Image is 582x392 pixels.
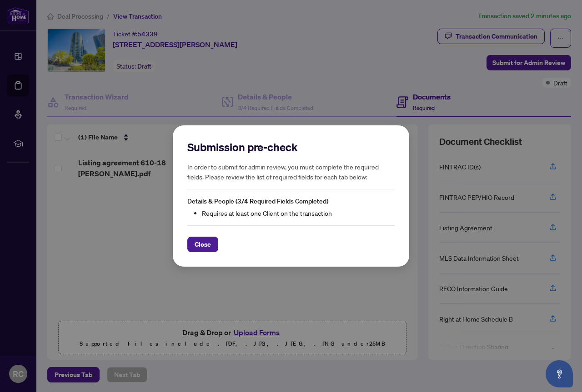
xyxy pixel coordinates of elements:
span: Close [195,237,211,252]
button: Close [187,237,218,252]
span: Details & People (3/4 Required Fields Completed) [187,197,328,205]
h5: In order to submit for admin review, you must complete the required fields. Please review the lis... [187,162,395,182]
h2: Submission pre-check [187,140,395,154]
button: Open asap [546,360,573,387]
li: Requires at least one Client on the transaction [202,208,395,218]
